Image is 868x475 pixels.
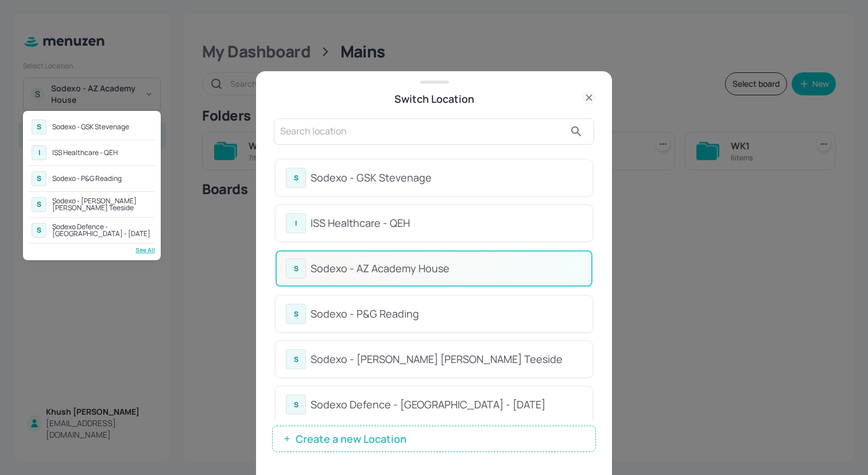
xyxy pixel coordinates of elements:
div: See All [29,246,155,254]
div: S [32,197,46,212]
div: I [32,145,46,160]
div: Sodexo - [PERSON_NAME] [PERSON_NAME] Teeside [52,198,152,211]
div: Sodexo - GSK Stevenage [52,123,129,130]
div: ISS Healthcare - QEH [52,149,118,156]
div: S [32,223,46,238]
div: Sodexo - P&G Reading [52,175,122,182]
div: S [32,171,46,186]
div: Sodexo Defence - [GEOGRAPHIC_DATA] - [DATE] [52,223,152,237]
div: S [32,119,46,134]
